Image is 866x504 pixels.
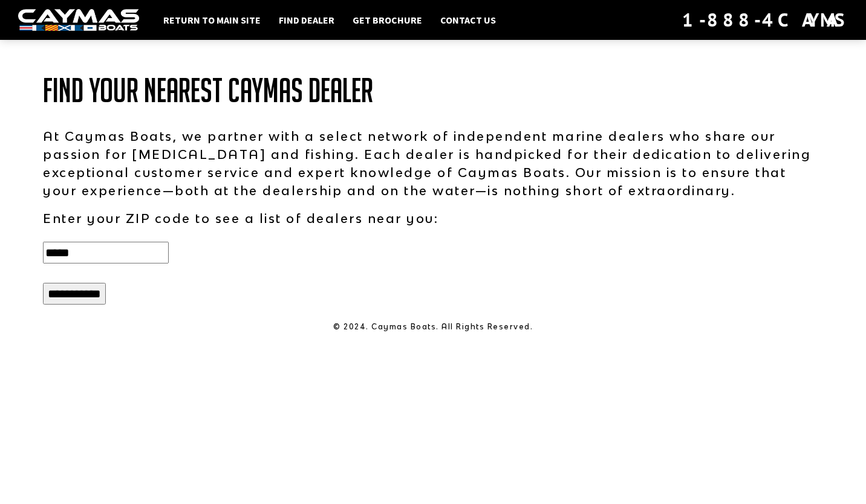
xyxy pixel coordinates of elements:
[43,209,823,227] p: Enter your ZIP code to see a list of dealers near you:
[43,127,823,199] p: At Caymas Boats, we partner with a select network of independent marine dealers who share our pas...
[43,321,823,332] p: © 2024. Caymas Boats. All Rights Reserved.
[434,12,502,28] a: Contact Us
[347,12,428,28] a: Get Brochure
[18,9,139,31] img: white-logo-c9c8dbefe5ff5ceceb0f0178aa75bf4bb51f6bca0971e226c86eb53dfe498488.png
[273,12,340,28] a: Find Dealer
[43,73,823,109] h1: Find Your Nearest Caymas Dealer
[157,12,267,28] a: Return to main site
[682,7,848,33] div: 1-888-4CAYMAS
